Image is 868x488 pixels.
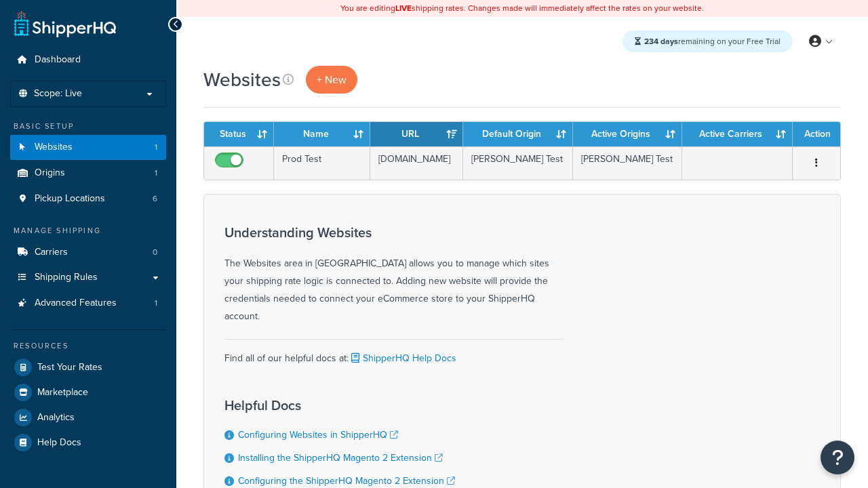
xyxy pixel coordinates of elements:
div: Find all of our helpful docs at: [224,339,564,367]
td: [DOMAIN_NAME] [370,146,463,180]
a: Advanced Features 1 [10,291,166,316]
div: Resources [10,340,166,352]
a: + New [306,66,357,94]
h3: Understanding Websites [224,225,564,240]
th: URL: activate to sort column ascending [370,122,463,146]
a: Analytics [10,405,166,430]
a: ShipperHQ Home [14,10,116,37]
a: ShipperHQ Help Docs [349,351,456,365]
a: Marketplace [10,380,166,405]
li: Websites [10,135,166,160]
td: [PERSON_NAME] Test [463,146,572,180]
b: LIVE [395,2,412,14]
h1: Websites [203,66,281,93]
a: Pickup Locations 6 [10,186,166,211]
span: 1 [155,298,157,309]
span: Marketplace [37,387,88,399]
span: Help Docs [37,437,81,449]
span: Test Your Rates [37,362,102,373]
span: 6 [153,193,157,205]
button: Open Resource Center [821,441,854,474]
a: Carriers 0 [10,240,166,265]
span: Websites [35,142,73,153]
th: Active Carriers: activate to sort column ascending [682,122,793,146]
a: Shipping Rules [10,265,166,290]
span: Shipping Rules [35,272,98,283]
span: Advanced Features [35,298,117,309]
li: Pickup Locations [10,186,166,211]
li: Carriers [10,240,166,265]
td: Prod Test [274,146,370,180]
div: remaining on your Free Trial [623,30,793,52]
a: Configuring the ShipperHQ Magento 2 Extension [238,474,455,488]
li: Origins [10,161,166,186]
a: Websites 1 [10,135,166,160]
span: Dashboard [35,54,81,66]
div: Basic Setup [10,121,166,132]
th: Name: activate to sort column ascending [274,122,370,146]
span: + New [317,72,347,87]
span: Scope: Live [34,88,82,100]
a: Configuring Websites in ShipperHQ [238,428,398,442]
span: 1 [155,142,157,153]
a: Dashboard [10,47,166,73]
th: Default Origin: activate to sort column ascending [463,122,572,146]
a: Installing the ShipperHQ Magento 2 Extension [238,451,443,465]
span: Origins [35,167,65,179]
h3: Helpful Docs [224,398,469,413]
div: The Websites area in [GEOGRAPHIC_DATA] allows you to manage which sites your shipping rate logic ... [224,225,564,325]
a: Test Your Rates [10,355,166,380]
li: Advanced Features [10,291,166,316]
span: 1 [155,167,157,179]
th: Active Origins: activate to sort column ascending [573,122,682,146]
a: Help Docs [10,430,166,455]
span: Carriers [35,247,68,258]
a: Origins 1 [10,161,166,186]
div: Manage Shipping [10,225,166,237]
td: [PERSON_NAME] Test [573,146,682,180]
span: Pickup Locations [35,193,105,205]
span: Analytics [37,412,75,424]
th: Action [793,122,840,146]
span: 0 [153,247,157,258]
th: Status: activate to sort column ascending [204,122,274,146]
strong: 234 days [644,35,678,47]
